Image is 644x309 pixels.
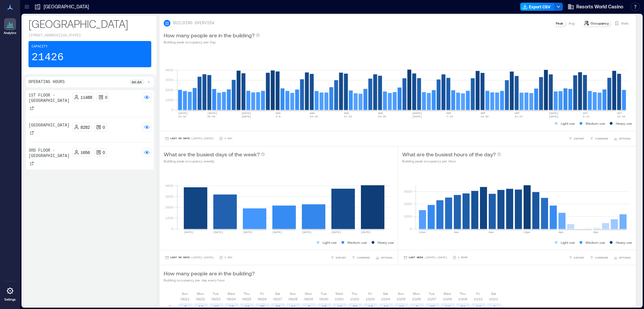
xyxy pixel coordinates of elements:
[276,305,280,309] text: 20
[207,115,215,118] text: 20-26
[569,21,575,26] p: Avg
[302,231,312,234] text: [DATE]
[378,112,383,115] text: AUG
[171,227,173,231] tspan: 0
[80,94,92,100] p: 11488
[617,112,622,115] text: OCT
[381,256,392,260] span: OPTIONS
[347,240,367,245] p: Medium use
[80,124,90,130] p: 8282
[413,291,420,296] p: Mon
[164,254,215,261] button: Last 90 Days |[DATE]-[DATE]
[29,148,69,159] p: 3rd Floor - [GEOGRAPHIC_DATA]
[446,112,451,115] text: SEP
[165,68,173,72] tspan: 4000
[474,296,483,302] p: 10/10
[184,305,187,309] text: 9
[245,305,250,309] text: 19
[227,296,236,302] p: 09/24
[402,158,501,164] p: Building peak occupancy per Hour
[308,305,310,309] text: 8
[520,3,554,11] button: Export CSV
[583,115,589,118] text: 5-11
[165,194,173,198] tspan: 3000
[443,291,451,296] p: Wed
[224,137,232,141] p: 1 Day
[224,256,232,260] p: 1 Day
[199,305,203,309] text: 10
[103,150,105,155] p: 0
[399,305,404,309] text: 14
[595,256,608,260] span: COMPARE
[182,291,188,296] p: Sun
[132,79,142,85] p: 6a - 6a
[402,150,496,158] p: What are the busiest hours of the day?
[574,256,584,260] span: EXPORT
[350,254,371,261] button: COMPARE
[29,123,69,128] p: [GEOGRAPHIC_DATA]
[566,1,625,12] button: Resorts World Casino
[616,121,632,126] p: Heavy use
[595,137,608,141] span: COMPARE
[549,115,558,118] text: [DATE]
[576,3,623,10] span: Resorts World Casino
[404,189,412,193] tspan: 3000
[32,44,48,49] p: Capacity
[273,296,282,302] p: 09/27
[491,291,496,296] p: Sat
[616,240,632,245] p: Heavy use
[574,137,584,141] span: EXPORT
[322,305,327,309] text: 19
[165,98,173,102] tspan: 1000
[384,305,388,309] text: 10
[378,240,394,245] p: Heavy use
[416,305,418,309] text: 8
[242,296,251,302] p: 09/25
[29,79,65,85] p: Operating Hours
[350,296,359,302] p: 10/02
[80,150,90,155] p: 1656
[621,21,629,26] p: Visits
[460,291,466,296] p: Thu
[481,115,489,118] text: 14-20
[361,231,371,234] text: [DATE]
[591,21,609,26] p: Occupancy
[366,296,375,302] p: 10/03
[583,112,588,115] text: OCT
[275,291,280,296] p: Sat
[288,296,298,302] p: 09/28
[323,240,337,245] p: Light use
[489,231,494,234] text: 8am
[29,93,69,104] p: 1st Floor - [GEOGRAPHIC_DATA]
[561,121,575,126] p: Light use
[165,184,173,188] tspan: 4000
[489,296,498,302] p: 10/11
[612,254,632,261] button: OPTIONS
[164,135,215,142] button: Last 90 Days |[DATE]-[DATE]
[458,256,468,260] p: 1 Hour
[454,231,459,234] text: 4am
[383,291,388,296] p: Sat
[164,150,260,158] p: What are the busiest days of the week?
[410,227,412,231] tspan: 0
[378,115,386,118] text: 24-30
[227,291,235,296] p: Wed
[310,115,318,118] text: 10-16
[241,115,251,118] text: [DATE]
[29,17,151,30] p: [GEOGRAPHIC_DATA]
[164,31,255,39] p: How many people are in the building?
[2,16,18,37] a: Analytics
[396,296,406,302] p: 10/05
[197,291,204,296] p: Mon
[368,291,372,296] p: Fri
[29,33,151,38] p: [STREET_ADDRESS][US_STATE]
[290,291,296,296] p: Sun
[593,231,598,234] text: 8pm
[524,231,530,234] text: 12pm
[165,78,173,82] tspan: 3000
[429,291,435,296] p: Tue
[335,296,344,302] p: 10/01
[165,216,173,220] tspan: 1000
[243,231,253,234] text: [DATE]
[213,291,219,296] p: Tue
